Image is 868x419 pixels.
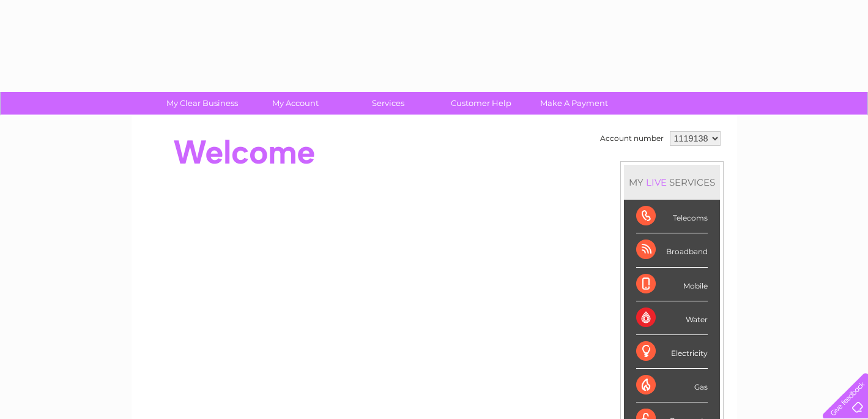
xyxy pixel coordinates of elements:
a: Customer Help [431,92,532,115]
td: Account number [597,128,667,149]
div: Mobile [636,268,708,301]
div: Telecoms [636,200,708,233]
div: LIVE [644,176,669,188]
a: Make A Payment [524,92,625,115]
div: Water [636,301,708,335]
a: Services [338,92,439,115]
div: Electricity [636,335,708,369]
div: MY SERVICES [624,165,720,200]
a: My Account [245,92,346,115]
div: Gas [636,369,708,402]
a: My Clear Business [152,92,253,115]
div: Broadband [636,233,708,267]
